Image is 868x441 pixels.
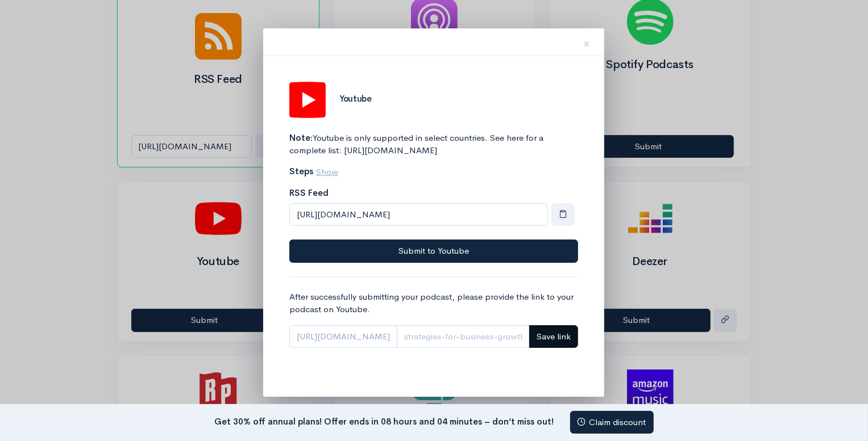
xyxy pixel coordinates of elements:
[551,203,575,226] button: Copy RSS Feed
[289,132,313,143] strong: Note:
[537,331,571,342] span: Save link
[215,415,554,426] strong: Get 30% off annual plans! Offer ends in 08 hours and 04 minutes – don’t miss out!
[339,94,578,104] h4: Youtube
[289,325,397,348] span: [URL][DOMAIN_NAME]
[289,291,578,316] p: After successfully submitting your podcast, please provide the link to your podcast on Youtube.
[529,325,578,348] button: Save link
[289,203,548,226] input: RSS Feed
[397,325,530,348] input: Link
[289,187,329,198] strong: RSS Feed
[289,240,578,263] button: Submit to Youtube
[289,82,326,118] img: Youtube logo
[316,166,338,177] u: Show
[289,165,313,176] strong: Steps
[570,24,604,60] button: Close
[315,161,346,184] button: Show
[289,132,578,157] p: Youtube is only supported in select countries. See here for a complete list: [URL][DOMAIN_NAME]
[583,36,590,52] span: ×
[570,411,654,434] a: Claim discount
